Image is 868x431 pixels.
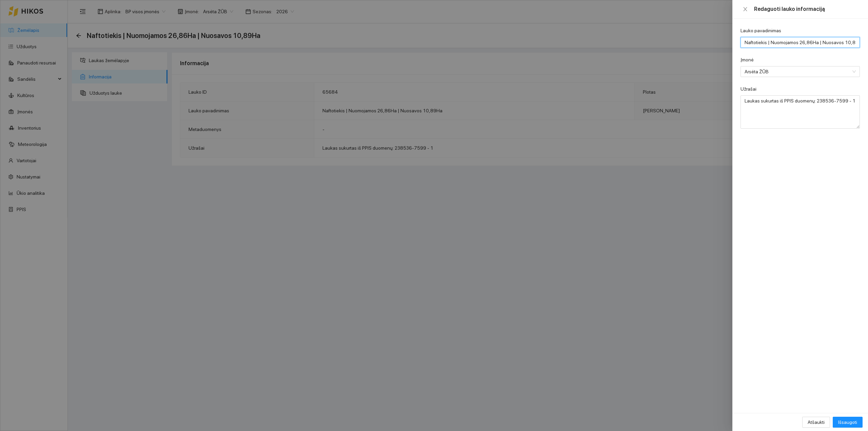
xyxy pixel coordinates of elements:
label: Užrašai [741,86,756,93]
label: Įmonė [741,56,754,63]
button: Atšaukti [802,417,830,428]
div: Redaguoti lauko informaciją [754,5,860,13]
span: close [743,6,748,12]
span: Išsaugoti [838,418,857,426]
input: Lauko pavadinimas [741,37,860,48]
span: Arsėta ŽŪB [745,67,846,77]
span: Atšaukti [808,418,825,426]
label: Lauko pavadinimas [741,27,781,34]
button: Close [741,6,750,13]
textarea: Užrašai [741,95,860,129]
button: Išsaugoti [833,417,863,428]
